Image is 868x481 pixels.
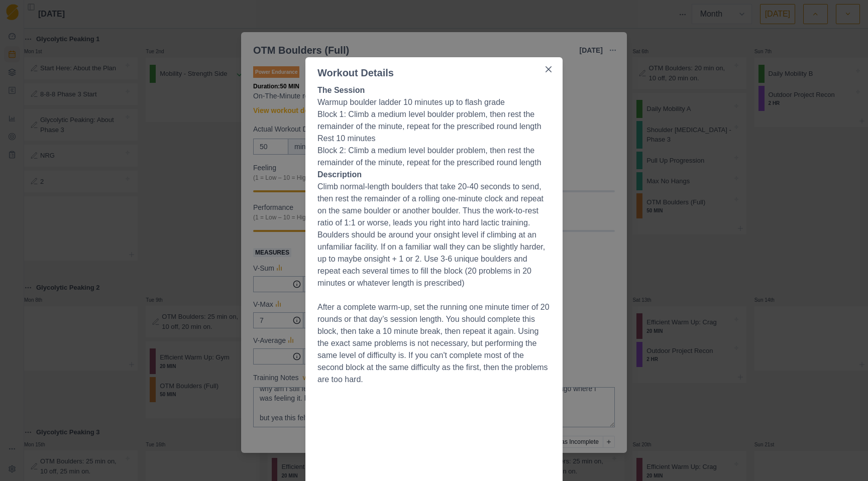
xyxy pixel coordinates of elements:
li: Block 2: Climb a medium level boulder problem, then rest the remainder of the minute, repeat for ... [317,145,551,169]
li: Warmup boulder ladder 10 minutes up to flash grade [317,96,551,108]
li: Rest 10 minutes [317,133,551,145]
p: After a complete warm-up, set the running one minute timer of 20 rounds or that day’s session len... [317,301,551,386]
strong: The Session [317,86,365,94]
p: Climb normal-length boulders that take 20-40 seconds to send, then rest the remainder of a rollin... [317,181,551,289]
li: Block 1: Climb a medium level boulder problem, then rest the remainder of the minute, repeat for ... [317,108,551,133]
button: Close [540,61,557,77]
header: Workout Details [305,57,563,80]
strong: Description [317,170,362,179]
